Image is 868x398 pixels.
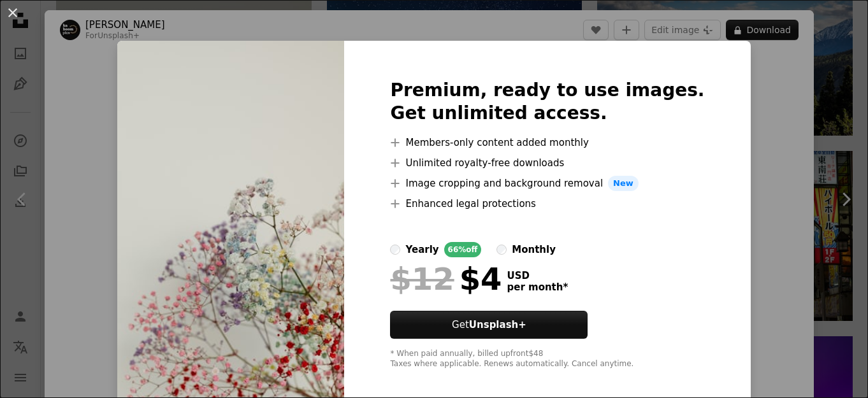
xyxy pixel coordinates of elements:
[469,319,526,330] strong: Unsplash+
[507,281,568,293] span: per month *
[390,349,704,369] div: * When paid annually, billed upfront $48 Taxes where applicable. Renews automatically. Cancel any...
[390,155,704,171] li: Unlimited royalty-free downloads
[390,135,704,150] li: Members-only content added monthly
[608,176,639,191] span: New
[390,176,704,191] li: Image cropping and background removal
[390,79,704,125] h2: Premium, ready to use images. Get unlimited access.
[496,245,507,255] input: monthly
[390,262,454,295] span: $12
[390,311,588,339] button: GetUnsplash+
[507,270,568,281] span: USD
[444,242,482,257] div: 66% off
[390,245,400,255] input: yearly66%off
[390,196,704,211] li: Enhanced legal protections
[390,262,502,295] div: $4
[405,242,438,257] div: yearly
[512,242,556,257] div: monthly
